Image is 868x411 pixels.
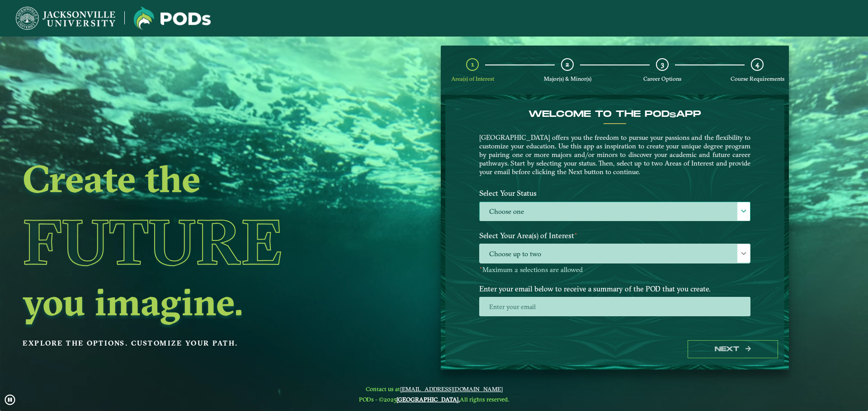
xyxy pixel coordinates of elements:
[479,266,750,274] p: Maximum 2 selections are allowed
[731,75,784,82] span: Course Requirements
[472,185,757,202] label: Select Your Status
[134,7,211,30] img: Jacksonville University logo
[472,280,757,297] label: Enter your email below to receive a summary of the POD that you create.
[479,109,750,120] h4: Welcome to the POD app
[400,385,503,393] a: [EMAIL_ADDRESS][DOMAIN_NAME]
[479,264,482,271] sup: ⋆
[574,230,578,237] sup: ⋆
[688,340,778,359] button: Next
[544,75,591,82] span: Major(s) & Minor(s)
[359,385,509,393] span: Contact us at
[23,160,368,198] h2: Create the
[670,111,676,120] sub: s
[661,60,664,69] span: 3
[451,75,494,82] span: Area(s) of Interest
[755,60,759,69] span: 4
[479,297,750,316] input: Enter your email
[480,202,750,222] label: Choose one
[479,133,750,176] p: [GEOGRAPHIC_DATA] offers you the freedom to pursue your passions and the flexibility to customize...
[359,396,509,403] span: PODs - ©2025 All rights reserved.
[23,283,368,321] h2: you imagine.
[480,244,750,263] span: Choose up to two
[16,7,115,30] img: Jacksonville University logo
[23,201,368,283] h1: Future
[471,60,474,69] span: 1
[643,75,681,82] span: Career Options
[566,60,569,69] span: 2
[23,337,368,350] p: Explore the options. Customize your path.
[472,227,757,244] label: Select Your Area(s) of Interest
[396,396,460,403] a: [GEOGRAPHIC_DATA].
